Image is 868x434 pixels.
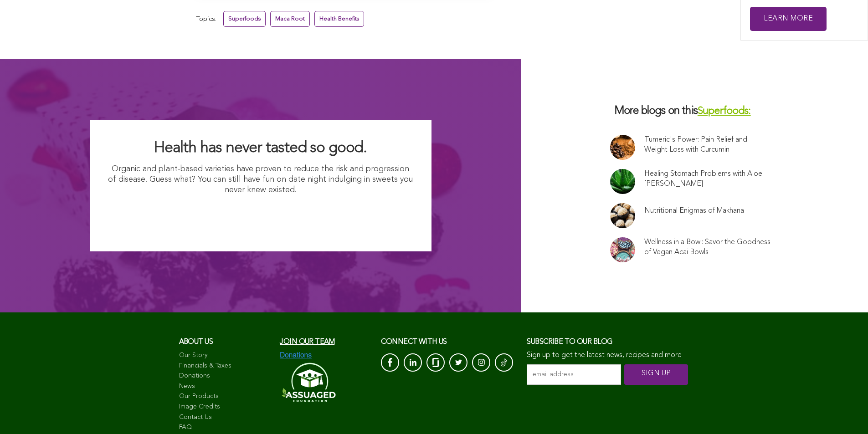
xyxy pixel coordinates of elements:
a: News [179,382,271,391]
a: Donations [179,372,271,381]
span: About us [179,338,213,346]
a: Join our team [280,338,334,346]
a: Our Story [179,351,271,360]
a: Tumeric's Power: Pain Relief and Weight Loss with Curcumin [644,135,771,155]
a: Wellness in a Bowl: Savor the Goodness of Vegan Acai Bowls [644,237,771,257]
a: Superfoods: [698,106,751,117]
h3: Subscribe to our blog [527,335,689,349]
h2: Health has never tasted so good. [108,138,413,158]
a: Nutritional Enigmas of Makhana [644,206,744,216]
p: Sign up to get the latest news, recipes and more [527,351,689,360]
img: I Want Organic Shopping For Less [171,200,350,233]
img: Donations [280,351,312,359]
img: Tik-Tok-Icon [501,358,507,367]
p: Organic and plant-based varieties have proven to reduce the risk and progression of disease. Gues... [108,164,413,196]
input: email address [527,364,621,385]
img: Assuaged-Foundation-Logo-White [280,360,336,405]
a: Image Credits [179,403,271,412]
img: glassdoor_White [432,358,439,367]
a: Healing Stomach Problems with Aloe [PERSON_NAME] [644,169,771,189]
span: CONNECT with us [381,338,447,346]
a: Contact Us [179,413,271,422]
a: Health Benefits [314,11,364,27]
a: Superfoods [223,11,266,27]
a: Learn More [750,7,827,31]
a: Our Products [179,392,271,401]
span: Topics: [196,13,216,26]
a: FAQ [179,423,271,432]
input: SIGN UP [624,364,688,385]
iframe: Chat Widget [822,390,868,434]
a: Maca Root [270,11,310,27]
h3: More blogs on this [610,104,779,118]
a: Financials & Taxes [179,362,271,371]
